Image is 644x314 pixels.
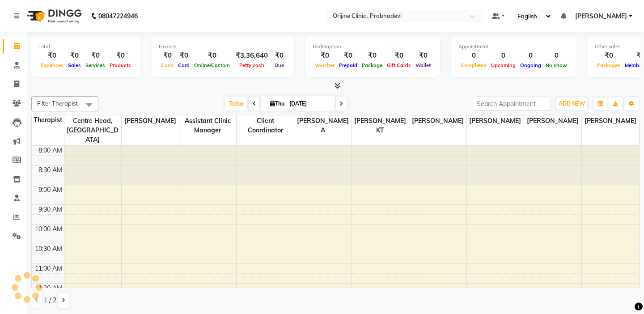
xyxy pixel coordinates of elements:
span: No show [543,62,569,68]
div: 0 [489,51,518,61]
div: 11:00 AM [33,264,64,273]
span: Client Coordinator [237,115,294,136]
span: [PERSON_NAME] [467,115,524,127]
span: Sales [66,62,83,68]
span: Centre Head,[GEOGRAPHIC_DATA] [64,115,122,145]
span: [PERSON_NAME] A [294,115,352,136]
span: Gift Cards [385,62,413,68]
span: Expenses [38,62,66,68]
span: Online/Custom [192,62,232,68]
span: Prepaid [337,62,360,68]
span: [PERSON_NAME] KT [352,115,409,136]
span: Services [83,62,107,68]
div: 0 [458,51,489,61]
div: 0 [543,51,569,61]
input: 2025-09-04 [287,97,331,110]
span: [PERSON_NAME] [575,12,627,21]
span: Due [272,62,286,68]
span: Today [225,97,247,110]
div: ₹0 [595,51,623,61]
div: 8:00 AM [37,146,64,155]
div: Therapist [32,115,64,125]
div: ₹0 [159,51,176,61]
span: [PERSON_NAME] [122,115,179,127]
span: 1 / 2 [44,296,56,305]
div: 11:30 AM [33,284,64,293]
span: Thu [268,100,287,107]
div: 8:30 AM [37,165,64,175]
span: Assistant Clinic Manager [179,115,237,136]
span: Cash [159,62,176,68]
div: Redemption [313,43,433,51]
div: ₹0 [83,51,107,61]
div: ₹0 [337,51,360,61]
button: ADD NEW [556,98,587,110]
span: [PERSON_NAME] [409,115,466,127]
div: Total [38,43,133,51]
span: Wallet [413,62,433,68]
div: 9:30 AM [37,205,64,214]
div: ₹0 [413,51,433,61]
span: [PERSON_NAME] [582,115,639,127]
div: ₹0 [107,51,133,61]
span: [PERSON_NAME] [524,115,581,127]
div: Appointment [458,43,569,51]
span: Upcoming [489,62,518,68]
span: ADD NEW [559,100,585,107]
div: ₹0 [176,51,192,61]
div: ₹0 [385,51,413,61]
div: Finance [159,43,287,51]
div: 10:30 AM [33,244,64,254]
div: ₹0 [271,51,287,61]
div: ₹0 [192,51,232,61]
span: Ongoing [518,62,543,68]
span: Completed [458,62,489,68]
input: Search Appointment [473,97,551,110]
div: 0 [518,51,543,61]
span: Card [176,62,192,68]
div: ₹0 [313,51,337,61]
img: logo [23,4,84,29]
div: ₹3,36,640 [232,51,271,61]
b: 08047224946 [98,4,138,29]
div: ₹0 [38,51,66,61]
div: ₹0 [66,51,83,61]
div: 10:00 AM [33,225,64,234]
div: 9:00 AM [37,185,64,195]
div: ₹0 [360,51,385,61]
span: Package [360,62,385,68]
span: Voucher [313,62,337,68]
span: Products [107,62,133,68]
span: Filter Therapist [37,100,78,107]
span: Petty cash [237,62,267,68]
span: Packages [595,62,623,68]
